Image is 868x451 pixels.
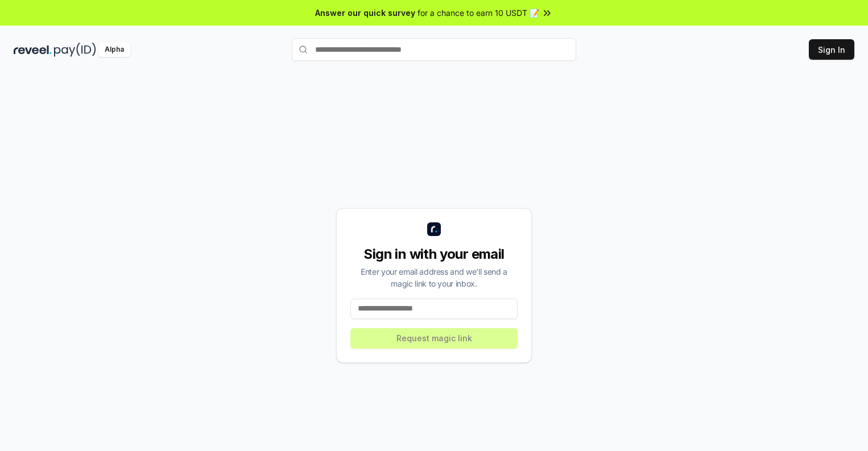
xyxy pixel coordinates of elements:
[315,7,415,19] span: Answer our quick survey
[98,43,130,57] div: Alpha
[54,43,96,57] img: pay_id
[14,43,52,57] img: reveel_dark
[418,7,539,19] span: for a chance to earn 10 USDT 📝
[427,222,441,236] img: logo_small
[350,266,518,289] div: Enter your email address and we’ll send a magic link to your inbox.
[350,245,518,263] div: Sign in with your email
[809,39,854,60] button: Sign In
